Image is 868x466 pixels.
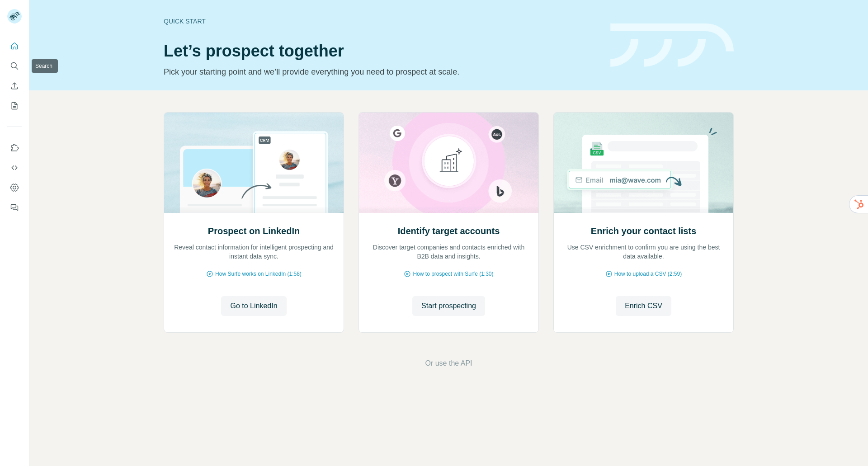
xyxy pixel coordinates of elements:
[7,38,22,54] button: Quick start
[425,358,472,369] button: Or use the API
[173,243,335,261] p: Reveal contact information for intelligent prospecting and instant data sync.
[412,296,485,316] button: Start prospecting
[7,58,22,74] button: Search
[553,113,734,213] img: Enrich your contact lists
[610,24,734,67] img: banner
[616,296,671,316] button: Enrich CSV
[164,66,599,78] p: Pick your starting point and we’ll provide everything you need to prospect at scale.
[164,17,599,26] div: Quick start
[230,301,277,311] span: Go to LinkedIn
[413,270,493,278] span: How to prospect with Surfe (1:30)
[7,140,22,156] button: Use Surfe on LinkedIn
[7,179,22,196] button: Dashboard
[221,296,286,316] button: Go to LinkedIn
[614,270,682,278] span: How to upload a CSV (2:59)
[591,225,696,237] h2: Enrich your contact lists
[164,113,344,213] img: Prospect on LinkedIn
[359,113,539,213] img: Identify target accounts
[398,225,500,237] h2: Identify target accounts
[7,160,22,176] button: Use Surfe API
[563,243,724,261] p: Use CSV enrichment to confirm you are using the best data available.
[7,199,22,216] button: Feedback
[164,42,599,60] h1: Let’s prospect together
[7,78,22,94] button: Enrich CSV
[215,270,302,278] span: How Surfe works on LinkedIn (1:58)
[625,301,662,311] span: Enrich CSV
[7,98,22,114] button: My lists
[368,243,529,261] p: Discover target companies and contacts enriched with B2B data and insights.
[208,225,300,237] h2: Prospect on LinkedIn
[421,301,476,311] span: Start prospecting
